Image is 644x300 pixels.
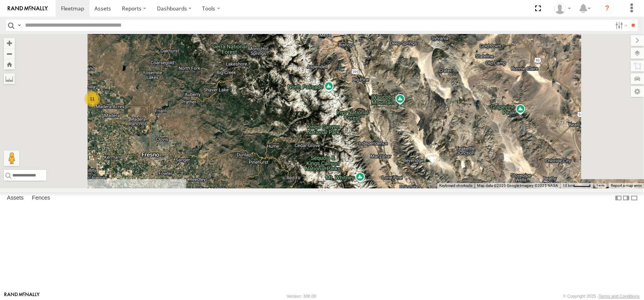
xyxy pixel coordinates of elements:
[551,3,574,14] div: Dennis Braga
[4,73,15,84] label: Measure
[611,183,642,188] a: Report a map error
[631,192,638,203] label: Hide Summary Table
[4,151,19,166] button: Drag Pegman onto the map to open Street View
[439,183,472,188] button: Keyboard shortcuts
[4,38,15,48] button: Zoom in
[622,192,630,203] label: Dock Summary Table to the Right
[84,91,100,107] div: 11
[597,184,605,187] a: Terms (opens in new tab)
[615,192,622,203] label: Dock Summary Table to the Left
[28,193,54,203] label: Fences
[612,20,629,31] label: Search Filter Options
[3,193,27,203] label: Assets
[563,183,573,188] span: 10 km
[563,294,640,298] div: © Copyright 2025 -
[8,6,48,11] img: rand-logo.svg
[4,292,40,300] a: Visit our Website
[601,2,614,15] i: ?
[4,59,15,69] button: Zoom Home
[287,294,316,298] div: Version: 308.00
[631,86,644,97] label: Map Settings
[560,183,593,188] button: Map Scale: 10 km per 41 pixels
[4,48,15,59] button: Zoom out
[599,294,640,298] a: Terms and Conditions
[16,20,22,31] label: Search Query
[477,183,558,188] span: Map data ©2025 Google Imagery ©2025 NASA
